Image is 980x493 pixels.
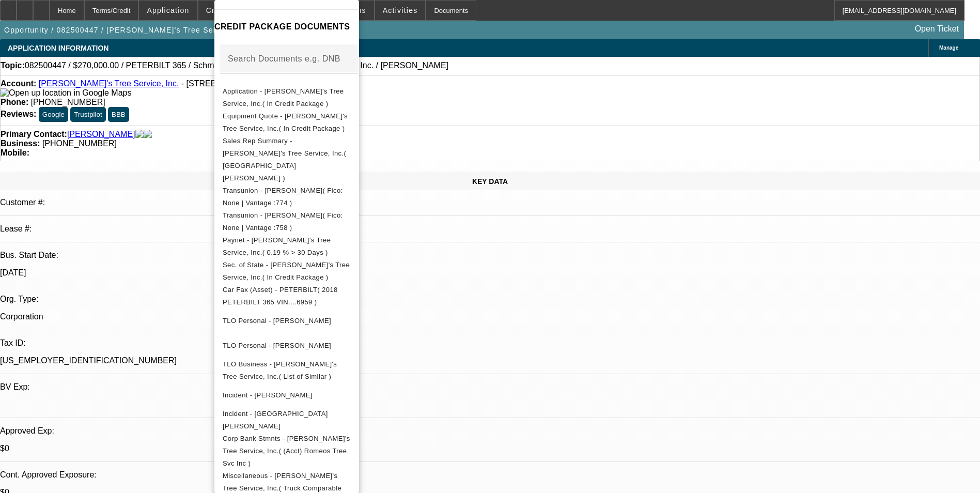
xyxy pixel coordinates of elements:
span: Application - [PERSON_NAME]'s Tree Service, Inc.( In Credit Package ) [223,87,344,107]
span: Incident - [PERSON_NAME] [223,391,313,399]
span: Paynet - [PERSON_NAME]'s Tree Service, Inc.( 0.19 % > 30 Days ) [223,236,331,256]
button: Incident - Mejia, Reina [214,408,359,433]
h4: CREDIT PACKAGE DOCUMENTS [214,21,359,33]
button: Transunion - Mejia, Reina( Fico: None | Vantage :758 ) [214,209,359,234]
button: Sales Rep Summary - Romeo's Tree Service, Inc.( Mansfield, Jeff ) [214,135,359,184]
span: Transunion - [PERSON_NAME]( Fico: None | Vantage :758 ) [223,211,343,232]
button: Transunion - Pineda, Romeo( Fico: None | Vantage :774 ) [214,184,359,209]
button: TLO Business - Romeo's Tree Service, Inc.( List of Similar ) [214,358,359,383]
button: TLO Personal - Mejia, Reina [214,333,359,358]
span: Equipment Quote - [PERSON_NAME]'s Tree Service, Inc.( In Credit Package ) [223,112,348,132]
span: Sec. of State - [PERSON_NAME]'s Tree Service, Inc.( In Credit Package ) [223,261,350,281]
span: Transunion - [PERSON_NAME]( Fico: None | Vantage :774 ) [223,187,343,207]
button: TLO Personal - Pineda, Romeo [214,309,359,333]
span: TLO Personal - [PERSON_NAME] [223,317,331,325]
button: Application - Romeo's Tree Service, Inc.( In Credit Package ) [214,85,359,110]
span: Car Fax (Asset) - PETERBILT( 2018 PETERBILT 365 VIN....6959 ) [223,286,338,306]
button: Car Fax (Asset) - PETERBILT( 2018 PETERBILT 365 VIN....6959 ) [214,284,359,309]
span: Sales Rep Summary - [PERSON_NAME]'s Tree Service, Inc.( [GEOGRAPHIC_DATA][PERSON_NAME] ) [223,137,346,182]
span: Incident - [GEOGRAPHIC_DATA][PERSON_NAME] [223,410,328,430]
button: Corp Bank Stmnts - Romeo's Tree Service, Inc.( (Acct) Romeos Tree Svc Inc ) [214,433,359,470]
button: Sec. of State - Romeo's Tree Service, Inc.( In Credit Package ) [214,259,359,284]
button: Equipment Quote - Romeo's Tree Service, Inc.( In Credit Package ) [214,110,359,135]
mat-label: Search Documents e.g. DNB [228,54,340,63]
span: TLO Personal - [PERSON_NAME] [223,342,331,349]
button: Paynet - Romeo's Tree Service, Inc.( 0.19 % > 30 Days ) [214,234,359,259]
span: TLO Business - [PERSON_NAME]'s Tree Service, Inc.( List of Similar ) [223,360,337,380]
span: Corp Bank Stmnts - [PERSON_NAME]'s Tree Service, Inc.( (Acct) Romeos Tree Svc Inc ) [223,435,350,467]
button: Incident - Pineda, Romeo [214,383,359,408]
